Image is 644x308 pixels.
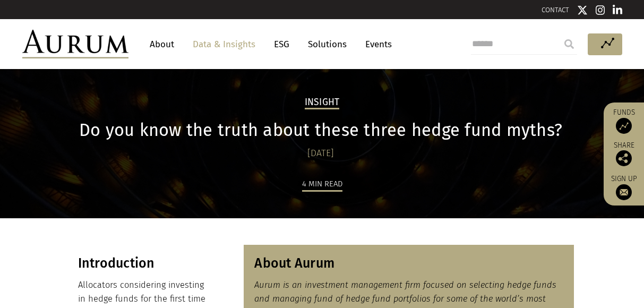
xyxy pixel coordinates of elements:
div: 4 min read [302,177,342,192]
h1: Do you know the truth about these three hedge fund myths? [67,120,574,141]
a: Solutions [303,35,352,54]
img: Twitter icon [577,5,588,15]
a: Events [360,35,392,54]
img: Aurum [22,30,128,58]
img: Instagram icon [596,5,605,15]
h3: About Aurum [254,255,563,271]
img: Sign up to our newsletter [616,184,632,200]
input: Submit [559,33,580,55]
a: CONTACT [542,6,569,14]
a: Data & Insights [187,35,261,54]
img: Access Funds [616,118,632,134]
a: Funds [609,108,639,134]
h3: Introduction [78,255,210,271]
img: Share this post [616,150,632,166]
a: ESG [269,35,295,54]
img: Linkedin icon [613,5,622,15]
div: Share [609,142,639,166]
a: Sign up [609,174,639,200]
a: About [144,35,179,54]
h2: Insight [305,97,340,109]
div: [DATE] [67,146,574,161]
